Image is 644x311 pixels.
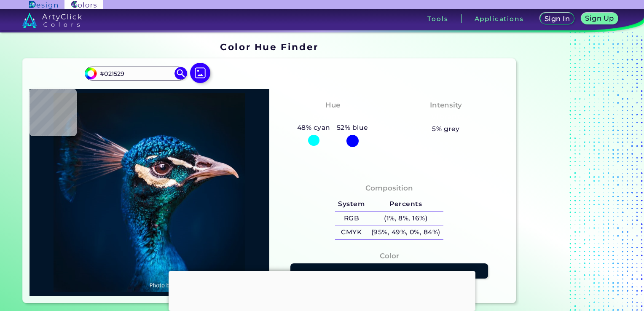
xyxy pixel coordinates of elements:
[333,122,371,133] h5: 52% blue
[380,250,399,262] h4: Color
[587,15,613,21] h5: Sign Up
[368,212,443,225] h5: (1%, 8%, 16%)
[335,212,368,225] h5: RGB
[430,99,462,111] h4: Intensity
[169,271,475,309] iframe: Advertisement
[546,16,569,22] h5: Sign In
[174,67,187,80] img: icon search
[335,225,368,239] h5: CMYK
[519,39,625,307] iframe: Advertisement
[427,16,448,22] h3: Tools
[475,16,524,22] h3: Applications
[309,112,357,122] h3: Cyan-Blue
[190,63,210,83] img: icon picture
[428,112,464,122] h3: Vibrant
[432,123,459,134] h5: 5% grey
[29,1,57,9] img: ArtyClick Design logo
[97,68,175,79] input: type color..
[583,13,616,24] a: Sign Up
[34,93,265,292] img: img_pavlin.jpg
[220,40,318,53] h1: Color Hue Finder
[335,197,368,211] h5: System
[365,182,413,194] h4: Composition
[368,197,443,211] h5: Percents
[294,122,333,133] h5: 48% cyan
[368,225,443,239] h5: (95%, 49%, 0%, 84%)
[325,99,340,111] h4: Hue
[22,13,82,28] img: logo_artyclick_colors_white.svg
[542,13,573,24] a: Sign In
